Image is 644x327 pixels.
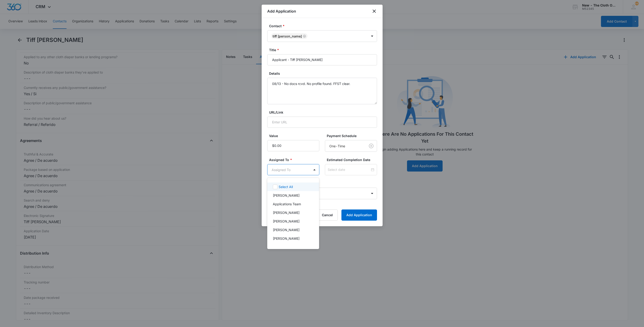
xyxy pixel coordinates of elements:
[273,202,301,206] p: Applications Team
[273,227,300,232] p: [PERSON_NAME]
[273,210,300,215] p: [PERSON_NAME]
[273,236,300,241] p: [PERSON_NAME]
[279,184,293,189] p: Select All
[273,245,300,249] p: [PERSON_NAME]
[273,219,300,224] p: [PERSON_NAME]
[273,193,300,198] p: [PERSON_NAME]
